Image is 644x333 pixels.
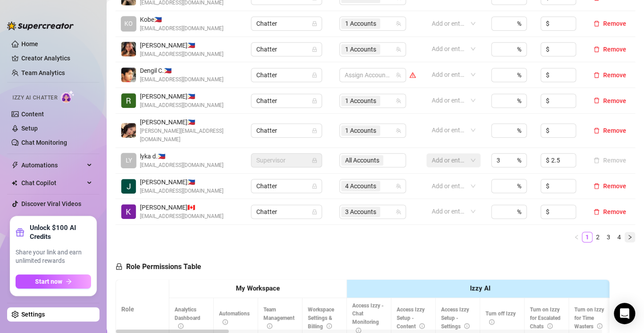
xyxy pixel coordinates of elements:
[603,182,626,190] span: Remove
[590,95,630,106] button: Remove
[590,206,630,217] button: Remove
[603,97,626,104] span: Remove
[419,323,425,329] span: info-circle
[396,209,401,214] span: team
[256,124,317,137] span: Chatter
[121,42,136,56] img: Aliyah Espiritu
[590,18,630,29] button: Remove
[178,323,183,329] span: info-circle
[597,323,602,329] span: info-circle
[356,328,361,333] span: info-circle
[574,234,579,240] span: left
[236,284,280,292] strong: My Workspace
[590,70,630,80] button: Remove
[124,19,133,28] span: KO
[140,66,223,75] span: Dengil C. 🇵🇭
[140,75,223,84] span: [EMAIL_ADDRESS][DOMAIN_NAME]
[341,125,380,136] span: 1 Accounts
[256,205,317,218] span: Chatter
[590,44,630,55] button: Remove
[571,232,582,242] button: left
[312,47,317,52] span: lock
[21,69,65,76] a: Team Analytics
[21,40,38,48] a: Home
[574,306,604,329] span: Turn on Izzy for Time Wasters
[140,117,240,127] span: [PERSON_NAME] 🇵🇭
[396,98,401,103] span: team
[312,98,317,103] span: lock
[21,139,67,146] a: Chat Monitoring
[175,306,200,329] span: Analytics Dashboard
[140,91,223,101] span: [PERSON_NAME] 🇵🇭
[256,179,317,193] span: Chatter
[312,72,317,78] span: lock
[312,183,317,189] span: lock
[592,232,603,242] li: 2
[140,177,223,187] span: [PERSON_NAME] 🇵🇭
[345,96,376,106] span: 1 Accounts
[582,232,592,242] li: 1
[341,18,380,29] span: 1 Accounts
[219,310,250,325] span: Automations
[593,20,600,27] span: delete
[140,212,223,221] span: [EMAIL_ADDRESS][DOMAIN_NAME]
[341,206,380,217] span: 3 Accounts
[267,323,272,329] span: info-circle
[341,95,380,106] span: 1 Accounts
[590,181,630,191] button: Remove
[530,306,561,329] span: Turn on Izzy for Escalated Chats
[21,200,81,207] a: Discover Viral Videos
[312,158,317,163] span: lock
[614,232,624,242] a: 4
[30,223,91,241] strong: Unlock $100 AI Credits
[16,274,91,289] button: Start nowarrow-right
[12,162,19,169] span: thunderbolt
[121,179,136,194] img: Jai Mata
[627,234,632,240] span: right
[593,46,600,52] span: delete
[140,161,223,170] span: [EMAIL_ADDRESS][DOMAIN_NAME]
[308,306,334,329] span: Workspace Settings & Billing
[624,232,635,242] button: right
[341,181,380,191] span: 4 Accounts
[256,43,317,56] span: Chatter
[441,306,469,329] span: Access Izzy Setup - Settings
[312,21,317,26] span: lock
[121,93,136,108] img: Riza Joy Barrera
[396,21,401,26] span: team
[66,278,72,285] span: arrow-right
[140,127,240,144] span: [PERSON_NAME][EMAIL_ADDRESS][DOMAIN_NAME]
[21,51,92,65] a: Creator Analytics
[223,319,228,325] span: info-circle
[547,323,553,329] span: info-circle
[21,125,38,132] a: Setup
[604,232,613,242] a: 3
[256,17,317,30] span: Chatter
[345,181,376,191] span: 4 Accounts
[256,154,317,167] span: Supervisor
[140,151,223,161] span: lyka d. 🇵🇭
[35,278,62,285] span: Start now
[21,176,84,190] span: Chat Copilot
[140,15,223,24] span: Kobe 🇵🇭
[16,248,91,266] span: Share your link and earn unlimited rewards
[396,128,401,133] span: team
[140,187,223,195] span: [EMAIL_ADDRESS][DOMAIN_NAME]
[409,72,416,78] span: warning
[7,21,74,30] img: logo-BBDzfeDw.svg
[345,19,376,28] span: 1 Accounts
[485,310,516,325] span: Turn off Izzy
[140,202,223,212] span: [PERSON_NAME] 🇨🇦
[593,183,600,189] span: delete
[312,209,317,214] span: lock
[121,204,136,219] img: Kristine Flores
[396,183,401,189] span: team
[312,128,317,133] span: lock
[21,158,84,172] span: Automations
[341,44,380,55] span: 1 Accounts
[121,67,136,82] img: Dengil Consigna
[256,94,317,107] span: Chatter
[603,208,626,215] span: Remove
[593,127,600,134] span: delete
[489,319,494,325] span: info-circle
